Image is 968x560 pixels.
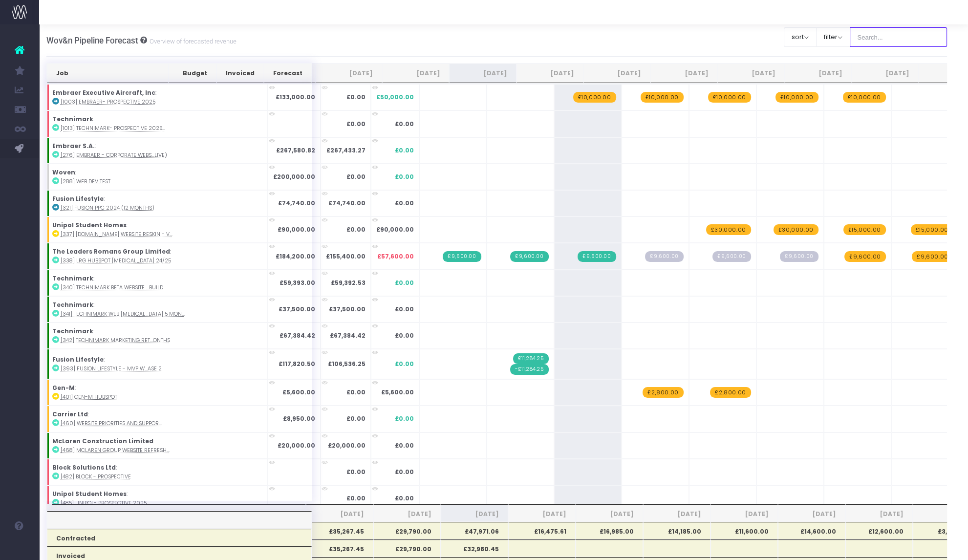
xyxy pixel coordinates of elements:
[513,353,549,364] span: Streamtime Invoice: 574 – [393] Fusion Lifestyle - MVP Web Development phase 2
[395,331,414,340] span: £0.00
[328,199,366,207] strong: £74,740.00
[278,441,315,450] strong: £20,000.00
[47,485,268,512] td: :
[61,231,172,238] abbr: [337] Unipol.org website reskin - V2
[61,98,155,106] abbr: [1003] Embraer- Prospective 2025
[61,420,162,427] abbr: [460] Website priorities and support
[52,327,93,335] strong: Technimark
[278,199,315,207] strong: £74,740.00
[278,225,315,234] strong: £90,000.00
[61,393,117,401] abbr: [401] Gen-M HubSpot
[52,355,104,364] strong: Fusion Lifestyle
[395,441,414,450] span: £0.00
[381,388,414,397] span: £5,600.00
[376,93,414,102] span: £50,000.00
[47,164,268,190] td: :
[787,510,836,518] span: [DATE]
[641,92,684,103] span: wayahead Revenue Forecast Item
[52,463,116,472] strong: Block Solutions Ltd
[326,252,366,260] strong: £155,400.00
[382,64,449,83] th: Jul 25: activate to sort column ascending
[780,251,818,262] span: Streamtime Draft Invoice: null – [338] LRG HubSpot retainer 24/25
[47,406,268,432] td: :
[306,522,373,539] th: £35,267.45
[47,216,268,243] td: :
[46,36,138,45] span: Wov&n Pipeline Forecast
[52,221,127,229] strong: Unipol Student Homes
[708,92,751,103] span: wayahead Revenue Forecast Item
[61,151,167,159] abbr: [276] Embraer - Corporate website project (live)
[395,172,414,181] span: £0.00
[516,64,583,83] th: Sep 25: activate to sort column ascending
[845,522,913,539] th: £12,600.00
[778,522,845,539] th: £14,600.00
[376,225,414,234] span: £90,000.00
[395,414,414,423] span: £0.00
[52,274,93,282] strong: Technimark
[373,522,441,539] th: £29,790.00
[147,36,237,45] small: Overview of forecasted revenue
[280,279,315,287] strong: £59,393.00
[706,224,751,235] span: wayahead Revenue Forecast Item
[510,251,548,262] span: Streamtime Invoice: 757 – [338] LRG HubSpot retainer 24/25
[816,27,850,47] button: filter
[47,529,312,546] th: Contracted
[276,93,315,101] strong: £133,000.00
[61,125,165,132] abbr: [1013] Technimark- Prospective 2025
[52,88,155,97] strong: Embraer Executive Aircraft, Inc
[395,279,414,287] span: £0.00
[52,115,93,123] strong: Technimark
[508,522,576,539] th: £16,475.61
[346,120,366,128] strong: £0.00
[645,251,683,262] span: Streamtime Draft Invoice: null – [338] LRG HubSpot retainer 24/25
[583,64,650,83] th: Oct 25: activate to sort column ascending
[328,441,366,450] strong: £20,000.00
[346,93,366,101] strong: £0.00
[315,64,382,83] th: Jun 25: activate to sort column ascending
[785,64,852,83] th: Jan 26: activate to sort column ascending
[47,110,268,137] td: :
[441,522,508,539] th: £47,971.06
[517,510,566,518] span: [DATE]
[652,510,701,518] span: [DATE]
[52,142,95,150] strong: Embraer S.A.
[47,349,268,379] td: :
[52,410,88,418] strong: Carrier Ltd
[47,64,169,83] th: Job: activate to sort column ascending
[315,510,364,518] span: [DATE]
[650,64,717,83] th: Nov 25: activate to sort column ascending
[47,379,268,406] td: :
[330,331,366,340] strong: £67,384.42
[443,251,481,262] span: Streamtime Invoice: 736 – [338] LRG HubSpot retainer 24/25
[326,146,366,154] strong: £267,433.27
[306,539,373,557] th: £35,267.45
[383,510,431,518] span: [DATE]
[216,64,264,83] th: Invoiced
[843,92,886,103] span: wayahead Revenue Forecast Item
[855,510,903,518] span: [DATE]
[395,120,414,129] span: £0.00
[912,251,953,262] span: wayahead Revenue Forecast Item
[276,146,315,154] strong: £267,580.82
[328,360,366,368] strong: £106,536.25
[850,27,947,47] input: Search...
[61,204,154,212] abbr: [321] Fusion PPC 2024 (12 months)
[47,190,268,216] td: :
[576,522,643,539] th: £16,985.00
[61,337,170,344] abbr: [342] Technimark marketing retainer 9 months
[273,172,315,181] strong: £200,000.00
[395,360,414,368] span: £0.00
[843,224,886,235] span: wayahead Revenue Forecast Item
[283,414,315,423] strong: £8,950.00
[578,251,616,262] span: Streamtime Invoice: 765 – [338] LRG HubSpot retainer 24/25
[61,473,131,480] abbr: [482] Block - Prospective
[774,224,818,235] span: wayahead Revenue Forecast Item
[346,468,366,476] strong: £0.00
[47,270,268,296] td: :
[395,494,414,503] span: £0.00
[61,499,147,507] abbr: [485] Unipol- Prospective 2025
[720,510,769,518] span: [DATE]
[264,64,312,83] th: Forecast
[373,539,441,557] th: £29,790.00
[12,540,27,555] img: images/default_profile_image.png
